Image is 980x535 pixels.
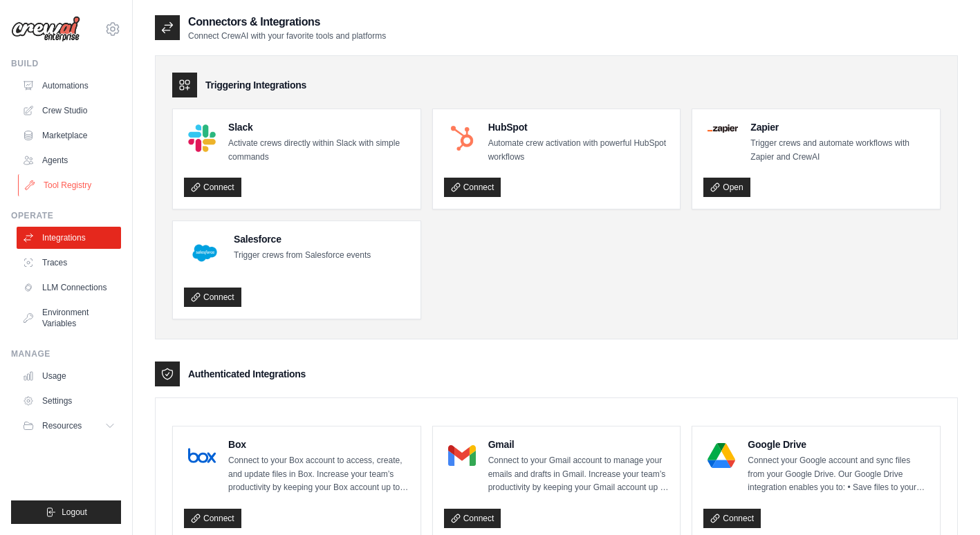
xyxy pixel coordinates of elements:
p: Connect your Google account and sync files from your Google Drive. Our Google Drive integration e... [748,454,929,495]
button: Resources [17,415,121,437]
h4: HubSpot [488,120,669,134]
a: Settings [17,390,121,412]
span: Logout [62,507,87,518]
img: Google Drive Logo [708,442,735,469]
a: Agents [17,149,121,171]
a: Automations [17,75,121,97]
button: Logout [11,500,121,524]
a: Connect [703,509,761,528]
h4: Zapier [750,120,929,134]
h4: Salesforce [234,232,371,246]
h4: Slack [228,120,409,134]
p: Activate crews directly within Slack with simple commands [228,137,409,164]
a: Crew Studio [17,100,121,122]
h3: Authenticated Integrations [188,367,306,381]
img: Slack Logo [188,124,216,152]
a: Integrations [17,227,121,249]
a: Tool Registry [18,174,122,196]
a: Traces [17,252,121,274]
div: Operate [11,210,121,221]
h3: Triggering Integrations [205,78,306,92]
div: Manage [11,348,121,359]
a: Connect [184,288,241,307]
p: Trigger crews and automate workflows with Zapier and CrewAI [750,137,929,164]
img: Logo [11,16,80,42]
a: Connect [444,178,501,197]
a: Connect [184,509,241,528]
a: Environment Variables [17,301,121,335]
p: Connect to your Box account to access, create, and update files in Box. Increase your team’s prod... [228,454,409,495]
img: Gmail Logo [448,442,476,469]
h4: Gmail [488,438,669,451]
a: Open [703,178,750,197]
a: Connect [184,178,241,197]
p: Trigger crews from Salesforce events [234,249,371,263]
span: Resources [42,420,82,431]
img: HubSpot Logo [448,124,476,152]
p: Connect CrewAI with your favorite tools and platforms [188,30,386,41]
p: Connect to your Gmail account to manage your emails and drafts in Gmail. Increase your team’s pro... [488,454,669,495]
img: Zapier Logo [708,124,738,133]
a: Usage [17,365,121,387]
h4: Box [228,438,409,451]
a: LLM Connections [17,276,121,299]
p: Automate crew activation with powerful HubSpot workflows [488,137,669,164]
img: Salesforce Logo [188,236,221,270]
a: Marketplace [17,124,121,147]
a: Connect [444,509,501,528]
img: Box Logo [188,442,216,469]
h2: Connectors & Integrations [188,14,386,30]
div: Build [11,58,121,69]
h4: Google Drive [748,438,929,451]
